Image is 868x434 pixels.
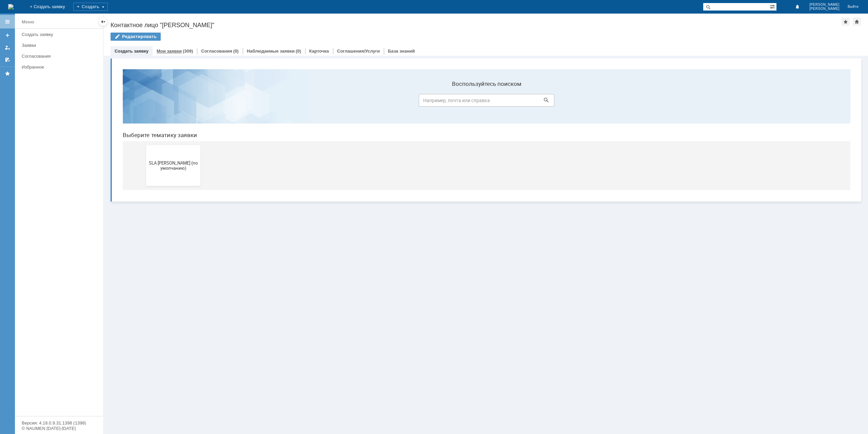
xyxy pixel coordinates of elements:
div: (309) [183,49,193,54]
div: Согласования [22,54,99,59]
img: logo [8,4,14,10]
a: Перейти на домашнюю страницу [8,4,14,10]
a: Заявки [19,40,102,51]
span: Расширенный поиск [770,3,776,10]
label: Воспользуйтесь поиском [301,17,437,23]
a: Наблюдаемые заявки [247,49,295,54]
div: Создать [73,3,108,11]
div: Избранное [22,64,92,70]
a: База знаний [388,49,415,54]
a: Создать заявку [115,49,149,54]
div: Создать заявку [22,32,99,37]
a: Согласования [201,49,232,54]
span: [PERSON_NAME] [809,7,840,11]
a: Соглашения/Услуги [337,49,380,54]
a: Мои согласования [2,54,13,65]
div: Сделать домашней страницей [853,18,861,26]
div: Скрыть меню [99,18,107,26]
a: Создать заявку [2,30,13,41]
header: Выберите тематику заявки [5,68,733,75]
div: Версия: 4.18.0.9.31.1398 (1398) [22,421,96,425]
a: Мои заявки [2,42,13,53]
div: Заявки [22,43,99,48]
div: (0) [296,49,301,54]
a: Карточка [309,49,329,54]
a: Мои заявки [157,49,182,54]
div: © NAUMEN [DATE]-[DATE] [22,426,96,431]
div: Добавить в избранное [842,18,850,26]
a: Создать заявку [19,29,102,40]
a: Согласования [19,51,102,61]
div: (0) [233,49,239,54]
input: Например, почта или справка [301,30,437,43]
span: [PERSON_NAME] [809,3,840,7]
div: Контактное лицо "[PERSON_NAME]" [111,22,842,29]
span: SLA [PERSON_NAME] (по умолчанию) [31,97,81,107]
div: Меню [22,18,34,26]
button: SLA [PERSON_NAME] (по умолчанию) [29,81,83,122]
